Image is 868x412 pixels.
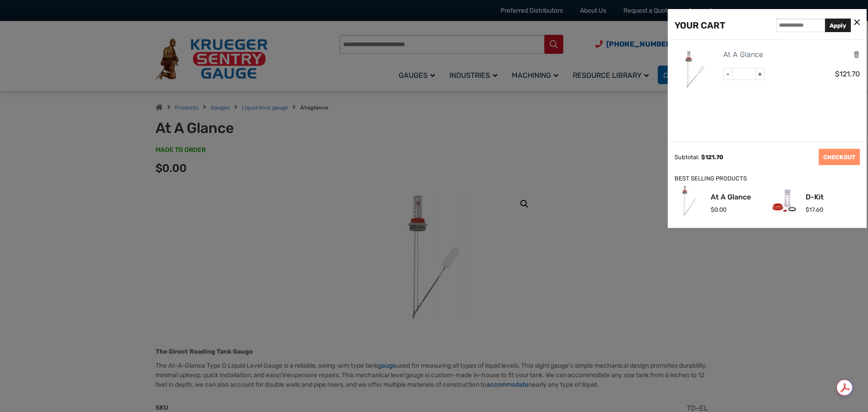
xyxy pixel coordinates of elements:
span: - [724,68,733,80]
span: $ [711,206,714,213]
a: Remove this item [853,50,860,59]
img: D-Kit [769,186,799,215]
a: At A Glance [723,49,763,61]
span: $ [806,206,809,213]
span: $ [835,70,840,78]
div: YOUR CART [675,18,725,33]
span: 17.60 [806,206,823,213]
span: $ [701,154,705,161]
div: BEST SELLING PRODUCTS [675,174,860,184]
a: At A Glance [711,194,751,201]
button: Apply [825,19,851,32]
span: 121.70 [701,154,723,161]
a: CHECKOUT [819,149,860,165]
span: + [755,68,764,80]
img: At A Glance [675,49,715,90]
div: Subtotal: [675,154,699,161]
span: 0.00 [711,206,726,213]
a: D-Kit [806,194,824,201]
img: At A Glance [675,186,704,215]
span: 121.70 [835,70,860,78]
